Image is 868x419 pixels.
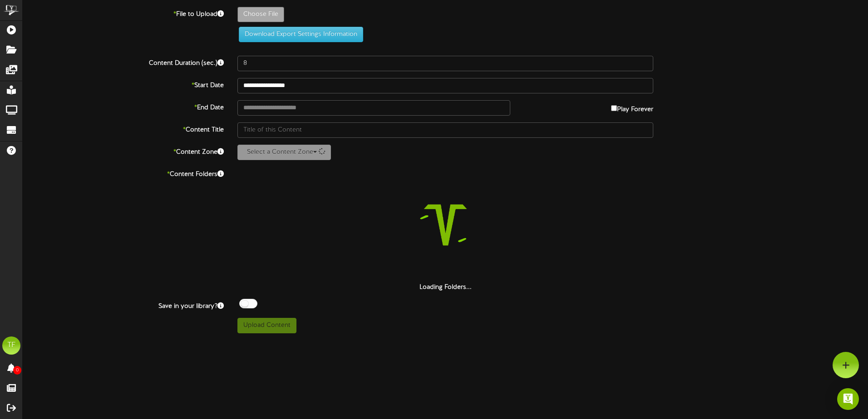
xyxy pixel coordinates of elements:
label: Play Forever [611,100,653,114]
strong: Loading Folders... [419,284,472,291]
a: Download Export Settings Information [234,31,363,38]
button: Upload Content [237,318,296,333]
label: Content Zone [16,145,231,157]
span: 0 [13,366,21,375]
label: Content Duration (sec.) [16,56,231,68]
input: Play Forever [611,105,617,111]
button: Select a Content Zone [237,145,331,160]
input: Title of this Content [237,122,653,138]
label: File to Upload [16,7,231,19]
button: Download Export Settings Information [239,27,363,42]
img: loading-spinner-5.png [387,167,503,283]
label: Content Title [16,122,231,135]
div: Open Intercom Messenger [837,388,859,410]
label: Save in your library? [16,299,231,311]
div: TF [2,336,20,355]
label: Start Date [16,78,231,90]
label: Content Folders [16,167,231,179]
label: End Date [16,100,231,112]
